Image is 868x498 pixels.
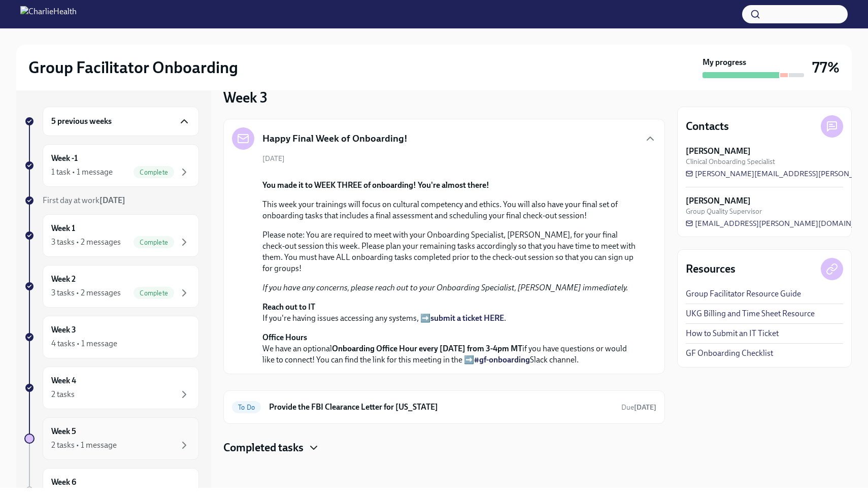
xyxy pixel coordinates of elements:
strong: You made it to WEEK THREE of onboarding! You're almost there! [262,180,489,190]
p: We have an optional if you have questions or would like to connect! You can find the link for thi... [262,332,640,366]
h3: Week 3 [223,88,268,107]
a: Week 23 tasks • 2 messagesComplete [24,265,199,308]
strong: Reach out to IT [262,302,315,312]
span: Complete [133,169,174,176]
div: Completed tasks [223,440,665,455]
strong: [DATE] [99,195,125,205]
div: 5 previous weeks [43,107,199,136]
h6: Provide the FBI Clearance Letter for [US_STATE] [269,402,613,413]
em: If you have any concerns, please reach out to your Onboarding Specialist, [PERSON_NAME] immediately. [262,283,628,292]
div: 1 task • 1 message [51,167,113,178]
h2: Group Facilitator Onboarding [28,57,238,78]
a: #gf-onboarding [474,355,530,364]
strong: [PERSON_NAME] [686,146,751,157]
div: 3 tasks • 2 messages [51,237,121,248]
h4: Completed tasks [223,440,304,455]
strong: My progress [703,57,746,68]
a: First day at work[DATE] [24,195,199,206]
strong: Office Hours [262,333,307,342]
a: Week -11 task • 1 messageComplete [24,144,199,187]
span: Complete [133,289,174,297]
h6: Week 5 [51,426,76,437]
strong: Onboarding Office Hour every [DATE] from 3-4pm MT [332,344,522,353]
a: GF Onboarding Checklist [686,348,773,359]
img: CharlieHealth [20,6,77,22]
a: Week 13 tasks • 2 messagesComplete [24,214,199,257]
h4: Resources [686,261,736,277]
h6: Week 2 [51,274,76,285]
strong: [PERSON_NAME] [686,195,751,207]
a: To DoProvide the FBI Clearance Letter for [US_STATE]Due[DATE] [232,399,656,415]
span: Group Quality Supervisor [686,207,762,216]
a: Group Facilitator Resource Guide [686,288,801,300]
a: UKG Billing and Time Sheet Resource [686,308,815,319]
a: Week 34 tasks • 1 message [24,316,199,358]
a: Week 52 tasks • 1 message [24,417,199,460]
div: 2 tasks [51,389,75,400]
h6: Week 4 [51,375,76,386]
h6: Week 6 [51,477,76,488]
div: 2 tasks • 1 message [51,440,117,451]
span: [DATE] [262,154,285,163]
p: This week your trainings will focus on cultural competency and ethics. You will also have your fi... [262,199,640,221]
h6: 5 previous weeks [51,116,112,127]
strong: [DATE] [634,403,656,412]
div: 3 tasks • 2 messages [51,287,121,298]
h3: 77% [812,58,840,77]
span: First day at work [43,195,125,205]
a: Week 42 tasks [24,367,199,409]
p: Please note: You are required to meet with your Onboarding Specialist, [PERSON_NAME], for your fi... [262,229,640,274]
span: Clinical Onboarding Specialist [686,157,775,167]
span: Due [621,403,656,412]
h6: Week 3 [51,324,76,336]
span: Complete [133,239,174,246]
span: To Do [232,404,261,411]
h6: Week -1 [51,153,78,164]
p: If you're having issues accessing any systems, ➡️ . [262,302,640,324]
a: submit a ticket HERE [430,313,504,323]
div: 4 tasks • 1 message [51,338,117,349]
a: How to Submit an IT Ticket [686,328,779,339]
h4: Contacts [686,119,729,134]
h5: Happy Final Week of Onboarding! [262,132,408,145]
h6: Week 1 [51,223,75,234]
